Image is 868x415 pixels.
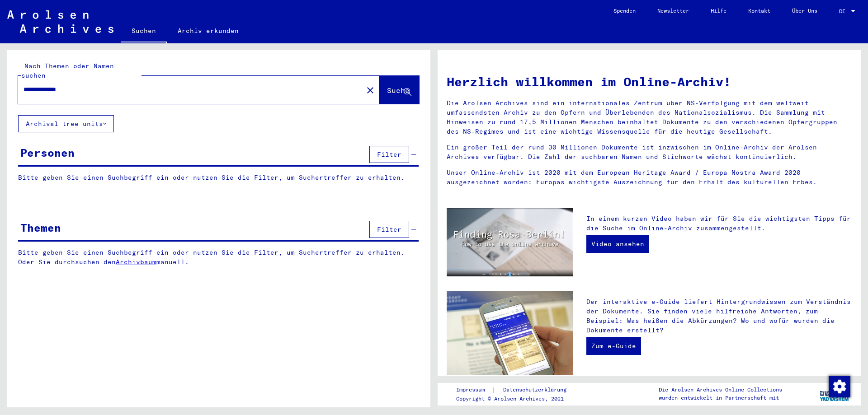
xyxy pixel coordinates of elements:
a: Zum e-Guide [586,337,641,355]
a: Suchen [121,20,167,43]
span: Filter [377,150,401,159]
p: Bitte geben Sie einen Suchbegriff ein oder nutzen Sie die Filter, um Suchertreffer zu erhalten. [18,173,419,182]
button: Suche [379,76,419,104]
button: Clear [361,81,379,99]
div: Personen [20,145,75,161]
p: Copyright © Arolsen Archives, 2021 [456,395,577,403]
a: Archivbaum [116,258,156,266]
span: Suche [387,86,410,95]
p: Der interaktive e-Guide liefert Hintergrundwissen zum Verständnis der Dokumente. Sie finden viele... [586,297,852,335]
div: | [456,385,577,395]
button: Filter [369,221,409,238]
p: Die Arolsen Archives sind ein internationales Zentrum über NS-Verfolgung mit dem weltweit umfasse... [447,98,852,136]
p: Bitte geben Sie einen Suchbegriff ein oder nutzen Sie die Filter, um Suchertreffer zu erhalten. O... [18,248,419,267]
button: Filter [369,146,409,163]
mat-label: Nach Themen oder Namen suchen [21,62,114,79]
a: Datenschutzerklärung [496,385,577,395]
p: Ein großer Teil der rund 30 Millionen Dokumente ist inzwischen im Online-Archiv der Arolsen Archi... [447,143,852,162]
img: Zustimmung ändern [829,376,850,397]
p: Die Arolsen Archives Online-Collections [659,386,782,394]
a: Impressum [456,385,492,395]
mat-icon: close [365,85,376,96]
div: Themen [20,219,61,236]
img: video.jpg [447,208,573,276]
button: Archival tree units [18,115,114,132]
img: Arolsen_neg.svg [7,10,113,33]
img: eguide.jpg [447,291,573,375]
p: wurden entwickelt in Partnerschaft mit [659,394,782,402]
a: Video ansehen [586,235,649,253]
p: Unser Online-Archiv ist 2020 mit dem European Heritage Award / Europa Nostra Award 2020 ausgezeic... [447,168,852,187]
span: Filter [377,225,401,233]
p: In einem kurzen Video haben wir für Sie die wichtigsten Tipps für die Suche im Online-Archiv zusa... [586,214,852,233]
span: DE [839,8,849,14]
a: Archiv erkunden [167,20,250,42]
h1: Herzlich willkommen im Online-Archiv! [447,72,852,91]
img: yv_logo.png [818,382,852,405]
